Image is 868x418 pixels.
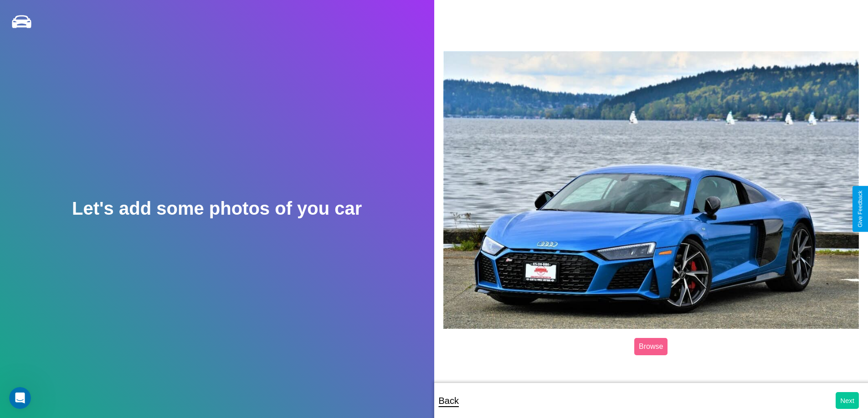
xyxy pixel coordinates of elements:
iframe: Intercom live chat [9,387,31,409]
button: Next [836,392,859,409]
p: Back [439,393,459,409]
div: Give Feedback [857,191,863,227]
h2: Let's add some photos of you car [72,198,362,219]
label: Browse [634,338,668,355]
img: posted [443,51,859,329]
